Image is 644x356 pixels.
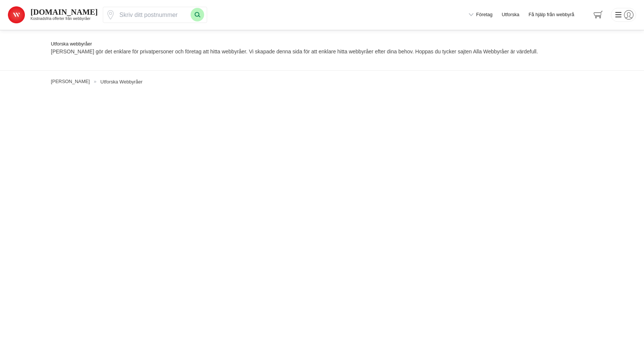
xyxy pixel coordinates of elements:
button: Sök med postnummer [191,8,204,21]
span: navigation-cart [588,8,608,21]
svg: Pin / Karta [106,10,115,20]
span: Klicka för att använda din position. [106,10,115,20]
h1: Utforska webbyråer [51,41,593,48]
a: Utforska Webbyråer [101,79,143,85]
a: Utforska [502,12,519,18]
span: » [94,79,96,86]
strong: [DOMAIN_NAME] [31,8,98,17]
span: Företag [476,12,492,18]
h2: Kostnadsfria offerter från webbyråer [31,16,98,21]
input: Skriv ditt postnummer [115,7,191,22]
nav: Breadcrumb [51,79,593,86]
img: Alla Webbyråer [8,6,25,23]
span: Få hjälp från webbyrå [529,12,574,18]
a: Alla Webbyråer [DOMAIN_NAME] Kostnadsfria offerter från webbyråer [8,5,98,24]
a: [PERSON_NAME] [51,79,90,84]
p: [PERSON_NAME] gör det enklare för privatpersoner och företag att hitta webbyråer. Vi skapade denn... [51,47,593,56]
